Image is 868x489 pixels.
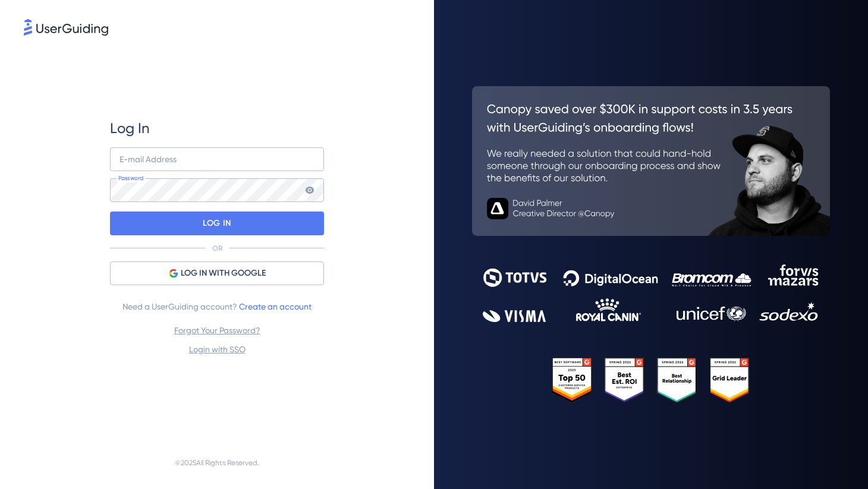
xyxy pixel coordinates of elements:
[174,326,260,335] a: Forgot Your Password?
[472,86,830,236] img: 26c0aa7c25a843aed4baddd2b5e0fa68.svg
[203,214,231,233] p: LOG IN
[189,345,246,354] a: Login with SSO
[552,358,749,403] img: 25303e33045975176eb484905ab012ff.svg
[175,456,259,470] span: © 2025 All Rights Reserved.
[181,266,266,280] span: LOG IN WITH GOOGLE
[122,299,312,314] span: Need a UserGuiding account?
[110,119,150,138] span: Log In
[110,147,324,171] input: example@company.com
[24,19,108,36] img: 8faab4ba6bc7696a72372aa768b0286c.svg
[483,264,819,321] img: 9302ce2ac39453076f5bc0f2f2ca889b.svg
[212,244,222,253] p: OR
[239,302,312,311] a: Create an account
